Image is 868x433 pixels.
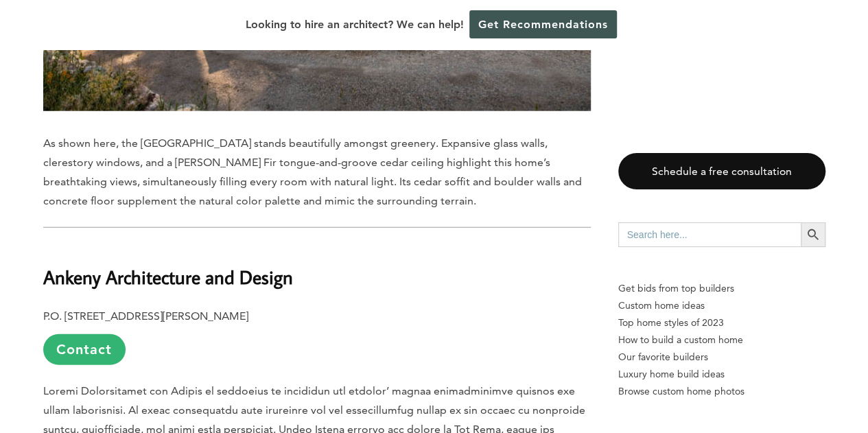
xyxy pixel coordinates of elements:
b: Ankeny Architecture and Design [43,265,293,289]
a: Custom home ideas [618,297,825,314]
a: Contact [43,334,126,365]
a: Get Recommendations [469,10,617,38]
b: P.O. [STREET_ADDRESS][PERSON_NAME] [43,309,248,323]
span: As shown here, the [GEOGRAPHIC_DATA] stands beautifully amongst greenery. Expansive glass walls, ... [43,137,582,207]
input: Search here... [618,222,801,247]
a: Schedule a free consultation [618,153,825,189]
a: Browse custom home photos [618,383,825,400]
a: Top home styles of 2023 [618,314,825,331]
a: How to build a custom home [618,331,825,349]
svg: Search [806,227,821,242]
a: Luxury home build ideas [618,366,825,383]
p: Get bids from top builders [618,280,825,297]
a: Our favorite builders [618,349,825,366]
